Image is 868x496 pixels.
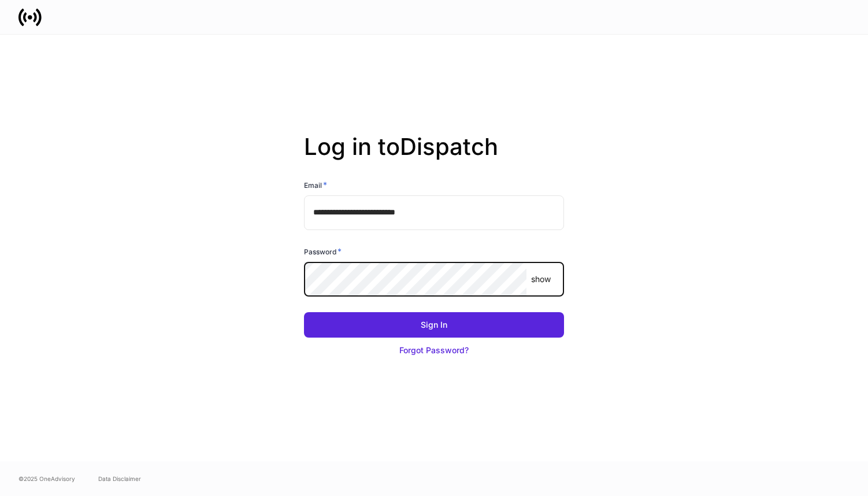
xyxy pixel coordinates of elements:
[304,246,342,257] h6: Password
[304,338,564,363] button: Forgot Password?
[421,319,447,331] div: Sign In
[399,345,469,356] div: Forgot Password?
[531,273,551,285] p: show
[18,474,75,483] span: © 2025 OneAdvisory
[98,474,141,483] a: Data Disclaimer
[304,312,564,338] button: Sign In
[304,133,564,179] h2: Log in to Dispatch
[304,179,327,191] h6: Email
